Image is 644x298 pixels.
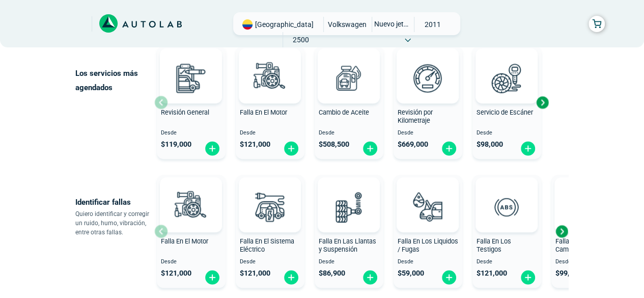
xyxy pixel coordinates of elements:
span: Cambio de Aceite [319,109,369,116]
img: cambio_de_aceite-v3.svg [326,56,371,100]
button: Falla En El Motor Desde $121,000 [157,175,226,288]
span: Falla En El Motor [161,237,208,245]
span: Revisión General [161,109,209,116]
span: $ 121,000 [240,269,270,278]
img: fi_plus-circle2.svg [520,141,536,156]
img: AD0BCuuxAAAAAElFTkSuQmCC [333,179,364,210]
span: Desde [477,259,537,265]
img: AD0BCuuxAAAAAElFTkSuQmCC [176,50,206,81]
button: Servicio de Escáner Desde $98,000 [472,46,541,159]
button: Revisión General Desde $119,000 [157,46,226,159]
img: fi_plus-circle2.svg [283,141,299,156]
img: diagnostic_engine-v3.svg [247,56,292,100]
img: AD0BCuuxAAAAAElFTkSuQmCC [491,50,522,81]
span: Desde [555,259,616,265]
button: Falla En Los Liquidos / Fugas Desde $59,000 [394,175,462,288]
span: $ 121,000 [477,269,507,278]
span: Desde [319,259,379,265]
img: fi_plus-circle2.svg [362,141,378,156]
span: Revisión por Kilometraje [398,109,433,125]
span: $ 99,000 [555,269,582,278]
img: AD0BCuuxAAAAAElFTkSuQmCC [176,179,206,210]
p: Quiero identificar y corregir un ruido, humo, vibración, entre otras fallas. [75,209,154,237]
span: $ 86,900 [319,269,345,278]
button: Revisión por Kilometraje Desde $669,000 [394,46,462,159]
img: escaner-v3.svg [484,56,529,100]
img: fi_plus-circle2.svg [441,269,457,285]
img: AD0BCuuxAAAAAElFTkSuQmCC [255,179,285,210]
img: fi_plus-circle2.svg [362,269,378,285]
img: diagnostic_caja-de-cambios-v3.svg [563,184,608,229]
span: $ 508,500 [319,140,349,149]
span: VOLKSWAGEN [328,17,367,32]
button: Falla En Los Testigos Desde $121,000 [472,175,541,288]
span: Desde [398,259,458,265]
span: Falla En La Caja de Cambio [555,237,609,254]
span: Falla En Los Testigos [477,237,511,254]
span: Servicio de Escáner [477,109,533,116]
img: diagnostic_gota-de-sangre-v3.svg [405,184,450,229]
img: diagnostic_diagnostic_abs-v3.svg [484,184,529,229]
img: revision_general-v3.svg [169,56,213,100]
img: diagnostic_suspension-v3.svg [326,184,371,229]
span: $ 119,000 [161,140,191,149]
span: Desde [240,130,300,137]
span: $ 121,000 [240,140,270,149]
span: Desde [398,130,458,137]
span: $ 59,000 [398,269,424,278]
span: Desde [240,259,300,265]
img: fi_plus-circle2.svg [204,269,220,285]
img: fi_plus-circle2.svg [520,269,536,285]
span: Falla En El Motor [240,109,287,116]
span: Falla En El Sistema Eléctrico [240,237,294,254]
span: NUEVO JETTA [372,17,408,31]
span: 2500 [283,32,319,47]
img: AD0BCuuxAAAAAElFTkSuQmCC [491,179,522,210]
span: Falla En Los Liquidos / Fugas [398,237,458,254]
span: Desde [161,259,221,265]
button: Cambio de Aceite Desde $508,500 [315,46,383,159]
span: 2011 [414,17,451,32]
span: Desde [477,130,537,137]
span: Desde [161,130,221,137]
img: AD0BCuuxAAAAAElFTkSuQmCC [333,50,364,81]
img: fi_plus-circle2.svg [283,269,299,285]
div: Next slide [535,95,550,110]
button: Falla En El Sistema Eléctrico Desde $121,000 [236,175,304,288]
span: Falla En Las Llantas y Suspensión [319,237,376,254]
span: $ 669,000 [398,140,428,149]
img: Flag of COLOMBIA [242,19,253,30]
button: Falla En El Motor Desde $121,000 [236,46,304,159]
span: $ 98,000 [477,140,503,149]
p: Los servicios más agendados [75,66,154,95]
img: AD0BCuuxAAAAAElFTkSuQmCC [412,179,443,210]
div: Next slide [554,224,569,239]
button: Falla En Las Llantas y Suspensión Desde $86,900 [315,175,383,288]
img: diagnostic_bombilla-v3.svg [247,184,292,229]
button: Falla En La Caja de Cambio Desde $99,000 [551,175,620,288]
span: $ 121,000 [161,269,191,278]
span: Desde [319,130,379,137]
span: [GEOGRAPHIC_DATA] [255,19,314,30]
img: revision_por_kilometraje-v3.svg [405,56,450,100]
img: fi_plus-circle2.svg [204,141,220,156]
p: Identificar fallas [75,195,154,209]
img: diagnostic_engine-v3.svg [169,184,213,229]
img: AD0BCuuxAAAAAElFTkSuQmCC [412,50,443,81]
img: fi_plus-circle2.svg [441,141,457,156]
img: AD0BCuuxAAAAAElFTkSuQmCC [255,50,285,81]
